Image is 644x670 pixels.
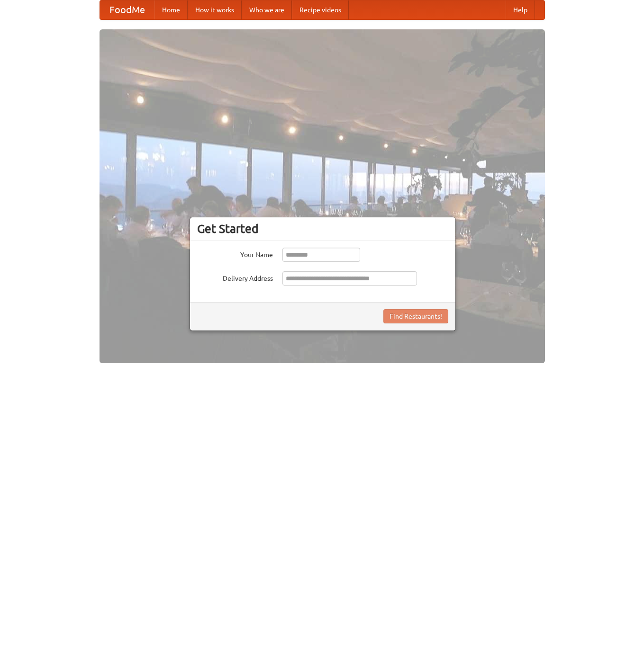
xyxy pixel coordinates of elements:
[383,309,448,323] button: Find Restaurants!
[197,271,273,283] label: Delivery Address
[100,0,154,19] a: FoodMe
[154,0,188,19] a: Home
[506,0,535,19] a: Help
[197,248,273,259] label: Your Name
[197,222,448,236] h3: Get Started
[188,0,242,19] a: How it works
[292,0,349,19] a: Recipe videos
[242,0,292,19] a: Who we are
